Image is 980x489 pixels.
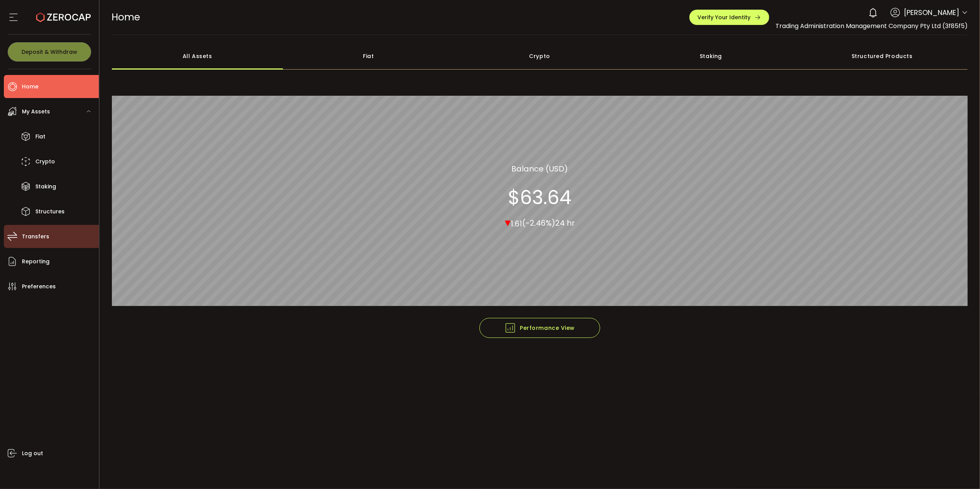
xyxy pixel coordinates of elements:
section: Balance (USD) [511,163,568,175]
section: $63.64 [508,186,571,209]
div: Crypto [454,43,625,70]
button: Performance View [479,318,600,338]
span: Crypto [35,156,55,167]
div: Structured Products [797,43,968,70]
span: ▾ [505,214,511,231]
button: Deposit & Withdraw [8,42,91,62]
span: [PERSON_NAME] [904,7,959,18]
span: Performance View [504,322,575,334]
span: My Assets [22,106,50,117]
span: Trading Administration Management Company Pty Ltd (3f85f5) [775,22,968,30]
span: Structures [35,206,65,217]
span: Fiat [35,131,45,142]
span: Reporting [22,256,50,267]
span: 1.61 [511,218,522,229]
span: Home [112,10,140,24]
div: Fiat [283,43,454,70]
span: Preferences [22,281,56,292]
span: Home [22,81,38,92]
span: (-2.46%) [522,218,555,229]
button: Verify Your Identity [689,10,769,25]
div: Staking [625,43,796,70]
span: Verify Your Identity [697,15,750,20]
span: Deposit & Withdraw [22,49,77,55]
span: 24 hr [555,218,575,229]
span: Log out [22,448,43,459]
iframe: Chat Widget [942,452,980,489]
span: Transfers [22,231,49,242]
div: All Assets [112,43,283,70]
span: Staking [35,181,56,192]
